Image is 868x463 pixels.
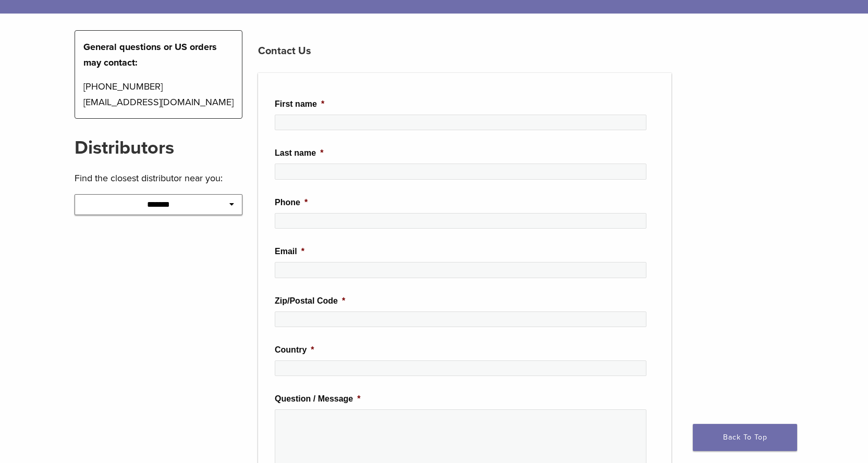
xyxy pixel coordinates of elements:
strong: General questions or US orders may contact: [83,41,217,68]
p: [PHONE_NUMBER] [EMAIL_ADDRESS][DOMAIN_NAME] [83,79,234,110]
label: Last name [275,148,323,159]
label: Question / Message [275,394,361,405]
label: First name [275,99,324,110]
h3: Contact Us [258,39,671,64]
label: Country [275,345,314,356]
label: Zip/Postal Code [275,296,345,307]
label: Email [275,246,304,257]
label: Phone [275,197,308,208]
a: Back To Top [693,424,797,451]
p: Find the closest distributor near you: [75,170,243,186]
h2: Distributors [75,135,243,160]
